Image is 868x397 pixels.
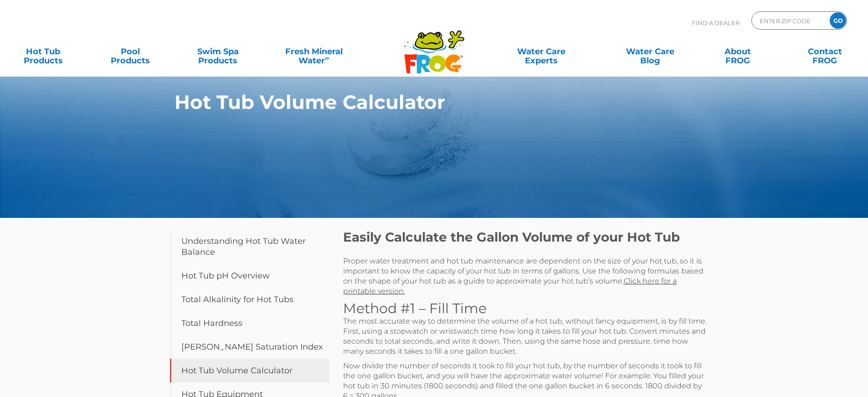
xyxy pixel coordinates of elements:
[343,256,708,296] p: Proper water treatment and hot tub maintenance are dependent on the size of your hot tub, so it i...
[175,91,653,113] h1: Hot Tub Volume Calculator
[830,12,846,29] input: GO
[692,11,740,34] p: Find A Dealer
[170,229,329,264] a: Understanding Hot Tub Water Balance
[271,42,356,61] a: Fresh MineralWater∞
[97,42,164,61] a: PoolProducts
[704,42,771,61] a: AboutFROG
[343,229,708,245] h2: Easily Calculate the Gallon Volume of your Hot Tub
[343,301,708,316] h3: Method #1 – Fill Time
[170,311,329,335] a: Total Hardness
[184,42,252,61] a: Swim SpaProducts
[170,264,329,288] a: Hot Tub pH Overview
[170,359,329,382] a: Hot Tub Volume Calculator
[486,42,596,61] a: Water CareExperts
[616,42,684,61] a: Water CareBlog
[170,288,329,311] a: Total Alkalinity for Hot Tubs
[399,18,469,74] img: Frog Products Logo
[325,54,329,62] sup: ∞
[791,42,859,61] a: ContactFROG
[9,42,77,61] a: Hot TubProducts
[343,316,708,356] p: The most accurate way to determine the volume of a hot tub, without fancy equipment, is by fill t...
[170,335,329,359] a: [PERSON_NAME] Saturation Index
